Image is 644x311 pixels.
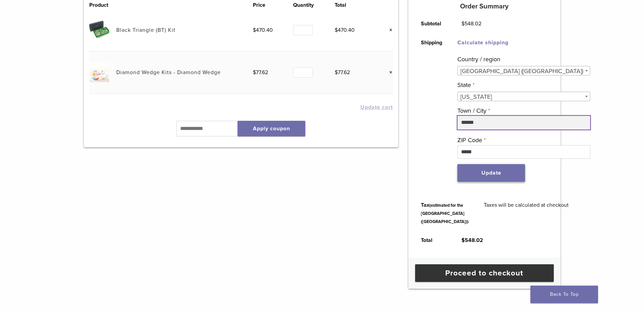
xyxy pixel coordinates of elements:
small: (estimated for the [GEOGRAPHIC_DATA] ([GEOGRAPHIC_DATA])) [421,203,469,224]
h5: Order Summary [408,2,560,10]
label: ZIP Code [457,135,590,145]
span: United States (US) [457,66,590,75]
span: United States (US) [458,66,590,76]
th: Quantity [293,1,335,9]
a: Back To Top [530,286,598,303]
span: California [458,92,590,102]
td: Taxes will be calculated at checkout [476,196,576,231]
bdi: 77.62 [253,69,268,76]
th: Total [335,1,375,9]
span: $ [461,20,464,27]
img: Black Triangle (BT) Kit [89,20,109,40]
a: Remove this item [384,26,393,35]
button: Update cart [360,105,393,110]
button: Apply coupon [238,121,305,136]
span: California [457,92,590,101]
img: Diamond Wedge Kits - Diamond Wedge [89,62,109,82]
th: Product [89,1,116,9]
span: $ [461,237,465,244]
label: Country / region [457,54,590,64]
a: Calculate shipping [457,39,508,46]
span: $ [253,69,256,76]
a: Black Triangle (BT) Kit [116,27,175,34]
bdi: 470.40 [253,27,273,34]
th: Price [253,1,293,9]
a: Remove this item [384,68,393,77]
button: Update [457,164,525,182]
bdi: 548.02 [461,20,481,27]
span: $ [335,69,338,76]
th: Tax [413,196,476,231]
bdi: 77.62 [335,69,350,76]
th: Total [413,231,454,250]
label: Town / City [457,106,590,116]
label: State [457,80,590,90]
a: Diamond Wedge Kits - Diamond Wedge [116,69,221,76]
bdi: 548.02 [461,237,483,244]
bdi: 470.40 [335,27,355,34]
th: Subtotal [413,14,454,33]
span: $ [335,27,338,34]
span: $ [253,27,256,34]
th: Shipping [413,33,450,196]
a: Proceed to checkout [415,264,554,282]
